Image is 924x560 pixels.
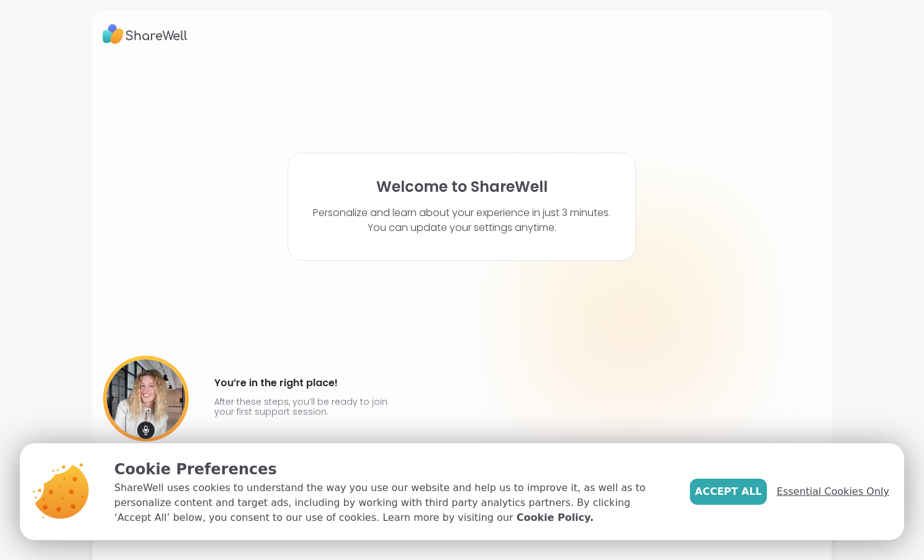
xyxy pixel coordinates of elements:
[695,484,762,499] span: Accept All
[137,422,155,439] img: mic icon
[777,484,889,499] span: Essential Cookies Only
[690,479,767,505] button: Accept All
[517,510,594,525] a: Cookie Policy.
[114,458,670,481] p: Cookie Preferences
[214,373,393,393] h4: You’re in the right place!
[313,205,610,235] p: Personalize and learn about your experience in just 3 minutes. You can update your settings anytime.
[376,178,548,196] h1: Welcome to ShareWell
[114,481,670,525] p: ShareWell uses cookies to understand the way you use our website and help us to improve it, as we...
[102,20,188,48] img: ShareWell Logo
[103,356,189,441] img: User image
[214,397,393,417] p: After these steps, you’ll be ready to join your first support session.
